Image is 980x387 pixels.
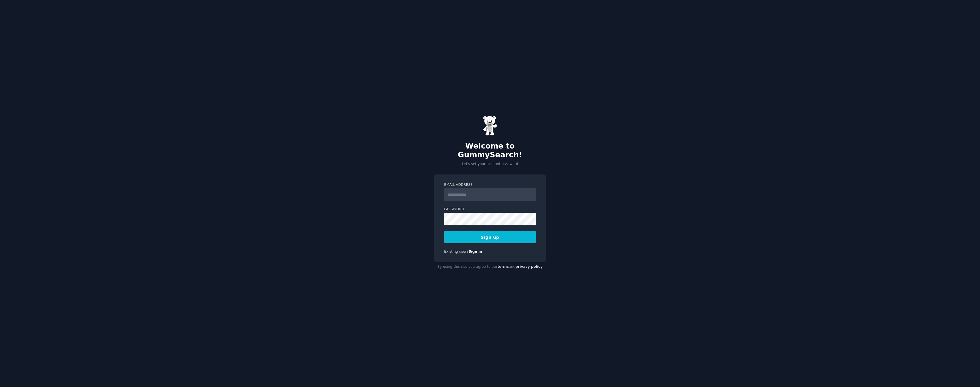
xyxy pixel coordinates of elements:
span: Existing user? [444,250,469,254]
p: Let's set your account password [434,162,546,167]
label: Password [444,207,536,212]
a: privacy policy [515,265,543,269]
label: Email Address [444,182,536,188]
button: Sign up [444,231,536,243]
a: terms [497,265,509,269]
div: By using this site you agree to our and [434,262,546,271]
a: Sign in [469,250,482,254]
h2: Welcome to GummySearch! [434,142,546,160]
img: Gummy Bear [483,116,497,136]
